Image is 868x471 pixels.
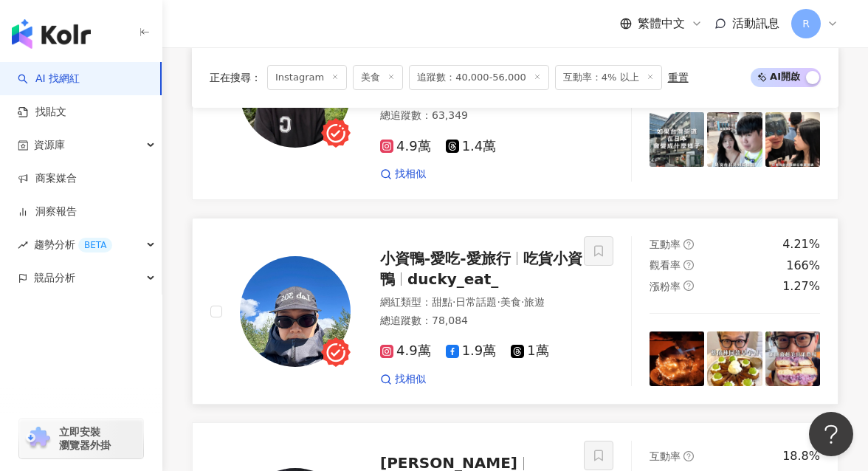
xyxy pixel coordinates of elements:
[380,372,426,387] a: 找相似
[18,171,77,186] a: 商案媒合
[707,112,762,167] img: post-image
[765,112,820,167] img: post-image
[380,109,588,123] div: 總追蹤數 ： 63,349
[380,139,431,154] span: 4.9萬
[18,72,80,86] a: searchAI 找網紅
[786,258,820,274] div: 166%
[521,296,524,308] span: ·
[446,343,497,359] span: 1.9萬
[395,167,426,182] span: 找相似
[683,239,694,250] span: question-circle
[12,19,91,49] img: logo
[802,16,810,32] span: R
[380,167,426,182] a: 找相似
[511,343,548,359] span: 1萬
[732,16,779,30] span: 活動訊息
[555,65,662,90] span: 互動率：4% 以上
[638,16,685,32] span: 繁體中文
[407,270,498,288] span: ducky_eat_
[650,112,704,167] img: post-image
[524,296,545,308] span: 旅遊
[18,240,28,250] span: rise
[432,296,452,308] span: 甜點
[59,425,111,452] span: 立即安裝 瀏覽器外掛
[650,259,681,271] span: 觀看率
[650,331,704,386] img: post-image
[19,419,143,458] a: chrome extension立即安裝 瀏覽器外掛
[452,296,455,308] span: ·
[446,139,497,154] span: 1.4萬
[650,238,681,250] span: 互動率
[240,256,351,367] img: KOL Avatar
[409,65,549,90] span: 追蹤數：40,000-56,000
[18,204,77,219] a: 洞察報告
[210,72,261,83] span: 正在搜尋 ：
[395,372,426,387] span: 找相似
[497,296,500,308] span: ·
[455,296,497,308] span: 日常話題
[78,238,112,252] div: BETA
[782,236,820,252] div: 4.21%
[380,250,511,267] span: 小資鴨-愛吃-愛旅行
[18,105,66,120] a: 找貼文
[34,228,112,261] span: 趨勢分析
[380,295,588,310] div: 網紅類型 ：
[34,128,65,162] span: 資源庫
[500,296,521,308] span: 美食
[668,72,689,83] div: 重置
[380,250,582,288] span: 吃貨小資鴨
[809,412,853,456] iframe: Help Scout Beacon - Open
[782,278,820,295] div: 1.27%
[650,281,681,292] span: 漲粉率
[380,343,431,359] span: 4.9萬
[267,65,347,90] span: Instagram
[24,427,52,450] img: chrome extension
[353,65,403,90] span: 美食
[192,218,838,405] a: KOL Avatar小資鴨-愛吃-愛旅行吃貨小資鴨ducky_eat_網紅類型：甜點·日常話題·美食·旅遊總追蹤數：78,0844.9萬1.9萬1萬找相似互動率question-circle4....
[683,281,694,291] span: question-circle
[650,450,681,462] span: 互動率
[683,451,694,461] span: question-circle
[34,261,75,295] span: 競品分析
[782,448,820,464] div: 18.8%
[707,331,762,386] img: post-image
[683,260,694,270] span: question-circle
[765,331,820,386] img: post-image
[380,314,588,329] div: 總追蹤數 ： 78,084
